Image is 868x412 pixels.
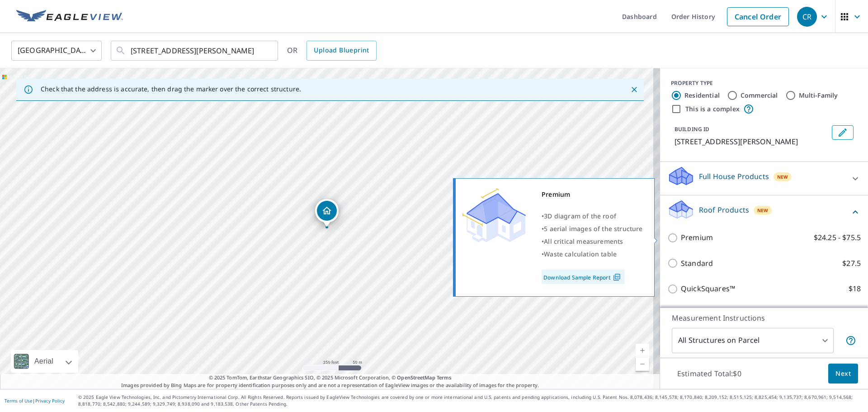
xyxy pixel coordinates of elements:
[5,398,33,404] a: Terms of Use
[209,374,452,382] span: © 2025 TomTom, Earthstar Geographics SIO, © 2025 Microsoft Corporation, ©
[542,223,643,235] div: •
[684,91,720,100] label: Residential
[542,270,625,284] a: Download Sample Report
[799,91,838,100] label: Multi-Family
[797,7,817,27] div: CR
[845,335,856,346] span: Your report will include each building or structure inside the parcel boundary. In some cases, du...
[32,350,56,373] div: Aerial
[741,91,778,100] label: Commercial
[315,199,339,227] div: Dropped pin, building 1, Residential property, 8845 Appling Rdg Cumming, GA 30041
[842,258,861,269] p: $27.5
[11,38,102,63] div: [GEOGRAPHIC_DATA]
[727,7,789,26] a: Cancel Order
[542,210,643,223] div: •
[544,237,623,246] span: All critical measurements
[777,173,788,180] span: New
[675,136,828,147] p: [STREET_ADDRESS][PERSON_NAME]
[78,394,863,407] p: © 2025 Eagle View Technologies, Inc. and Pictometry International Corp. All Rights Reserved. Repo...
[675,125,709,133] p: BUILDING ID
[672,313,856,323] p: Measurement Instructions
[681,258,713,269] p: Standard
[16,10,123,24] img: EV Logo
[307,41,376,61] a: Upload Blueprint
[681,283,735,294] p: QuickSquares™
[462,188,526,242] img: Premium
[131,38,259,63] input: Search by address or latitude-longitude
[544,250,617,258] span: Waste calculation table
[437,374,452,381] a: Terms
[544,212,616,220] span: 3D diagram of the roof
[314,45,369,56] span: Upload Blueprint
[699,171,769,182] p: Full House Products
[681,232,713,243] p: Premium
[35,398,65,404] a: Privacy Policy
[667,166,861,191] div: Full House ProductsNew
[5,398,65,403] p: |
[41,85,301,93] p: Check that the address is accurate, then drag the marker over the correct structure.
[667,199,861,225] div: Roof ProductsNew
[814,232,861,243] p: $24.25 - $75.5
[670,364,749,384] p: Estimated Total: $0
[542,188,643,201] div: Premium
[636,344,649,357] a: Current Level 17, Zoom In
[828,364,858,384] button: Next
[544,224,642,233] span: 5 aerial images of the structure
[832,125,854,140] button: Edit building 1
[611,273,623,281] img: Pdf Icon
[835,368,851,379] span: Next
[287,41,377,61] div: OR
[672,328,834,353] div: All Structures on Parcel
[685,104,740,114] label: This is a complex
[542,235,643,248] div: •
[671,79,857,87] div: PROPERTY TYPE
[628,84,640,95] button: Close
[542,248,643,260] div: •
[699,204,749,215] p: Roof Products
[397,374,435,381] a: OpenStreetMap
[636,357,649,371] a: Current Level 17, Zoom Out
[11,350,78,373] div: Aerial
[849,283,861,294] p: $18
[757,207,769,214] span: New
